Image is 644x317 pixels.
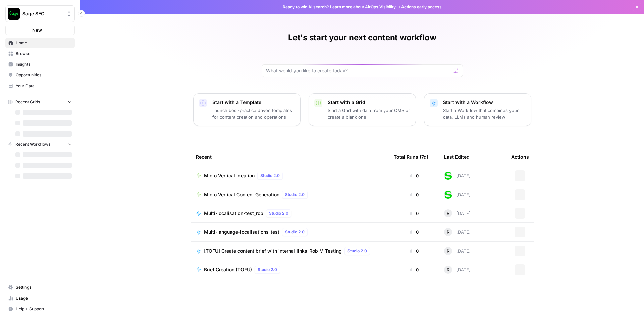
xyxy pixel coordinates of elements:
div: 0 [394,266,433,273]
p: Launch best-practice driven templates for content creation and operations [212,107,295,120]
span: Multi-language-localisations_test [204,229,279,235]
span: Your Data [16,83,72,89]
span: Studio 2.0 [258,267,277,273]
a: Brief Creation (TOFU)Studio 2.0 [196,266,383,274]
span: Studio 2.0 [347,248,367,254]
div: [DATE] [444,228,471,236]
span: Actions early access [401,4,442,10]
div: Total Runs (7d) [394,148,428,166]
a: Multi-language-localisations_testStudio 2.0 [196,228,383,236]
a: Opportunities [5,70,75,81]
a: Settings [5,282,75,293]
img: 2tjdtbkr969jgkftgy30i99suxv9 [444,172,452,180]
span: Insights [16,61,72,67]
span: Brief Creation (TOFU) [204,266,252,273]
button: New [5,25,75,35]
button: Recent Grids [5,97,75,107]
button: Help + Support [5,304,75,314]
a: Multi-localisation-test_robStudio 2.0 [196,209,383,217]
button: Start with a WorkflowStart a Workflow that combines your data, LLMs and human review [424,93,531,126]
div: [DATE] [444,266,471,274]
button: Start with a TemplateLaunch best-practice driven templates for content creation and operations [193,93,301,126]
a: Your Data [5,81,75,91]
p: Start with a Template [212,99,295,106]
a: Micro Vertical IdeationStudio 2.0 [196,172,383,180]
p: Start with a Workflow [443,99,526,106]
a: Usage [5,293,75,304]
div: 0 [394,191,433,198]
span: Micro Vertical Content Generation [204,191,279,198]
span: Ready to win AI search? about AirOps Visibility [283,4,396,10]
div: Recent [196,148,383,166]
div: [DATE] [444,209,471,217]
span: [TOFU] Create content brief with internal links_Rob M Testing [204,248,342,254]
p: Start with a Grid [328,99,410,106]
a: Learn more [330,4,352,9]
span: Browse [16,51,72,57]
h1: Let's start your next content workflow [288,32,436,43]
span: R [447,266,449,273]
div: 0 [394,229,433,235]
a: Insights [5,59,75,70]
a: Browse [5,48,75,59]
span: Studio 2.0 [269,210,288,216]
div: [DATE] [444,191,471,199]
span: Home [16,40,72,46]
div: Actions [511,148,529,166]
img: 2tjdtbkr969jgkftgy30i99suxv9 [444,191,452,199]
button: Workspace: Sage SEO [5,5,75,22]
span: Sage SEO [22,10,63,17]
a: Home [5,38,75,48]
a: [TOFU] Create content brief with internal links_Rob M TestingStudio 2.0 [196,247,383,255]
span: New [32,27,42,33]
span: Studio 2.0 [285,229,305,235]
span: R [447,229,449,235]
span: R [447,248,449,254]
span: Settings [16,284,72,290]
p: Start a Workflow that combines your data, LLMs and human review [443,107,526,120]
div: 0 [394,210,433,217]
span: Studio 2.0 [260,173,280,179]
span: Help + Support [16,306,72,312]
button: Recent Workflows [5,139,75,149]
span: Usage [16,295,72,301]
div: [DATE] [444,172,471,180]
span: Recent Grids [15,99,40,105]
input: What would you like to create today? [266,67,450,74]
span: Multi-localisation-test_rob [204,210,263,217]
a: Micro Vertical Content GenerationStudio 2.0 [196,191,383,199]
span: Recent Workflows [15,141,50,147]
span: Micro Vertical Ideation [204,172,255,179]
span: Studio 2.0 [285,192,305,198]
img: Sage SEO Logo [8,8,20,20]
button: Start with a GridStart a Grid with data from your CMS or create a blank one [309,93,416,126]
span: Opportunities [16,72,72,78]
p: Start a Grid with data from your CMS or create a blank one [328,107,410,120]
div: [DATE] [444,247,471,255]
div: 0 [394,172,433,179]
div: 0 [394,248,433,254]
span: R [447,210,449,217]
div: Last Edited [444,148,470,166]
